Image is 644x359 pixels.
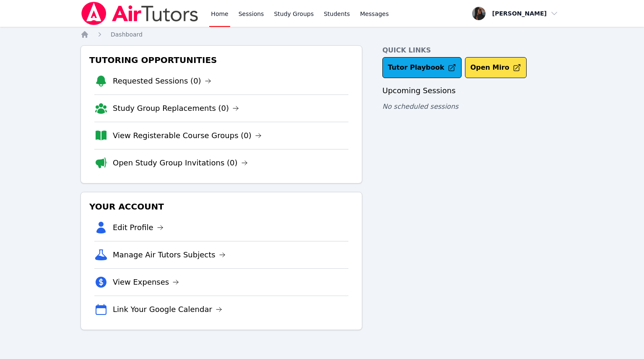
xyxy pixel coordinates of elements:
[113,75,211,87] a: Requested Sessions (0)
[88,199,355,214] h3: Your Account
[111,31,143,38] span: Dashboard
[113,222,164,233] a: Edit Profile
[382,102,458,110] span: No scheduled sessions
[80,2,199,25] img: Air Tutors
[113,304,222,315] a: Link Your Google Calendar
[382,57,462,78] a: Tutor Playbook
[111,30,143,39] a: Dashboard
[113,130,262,142] a: View Registerable Course Groups (0)
[113,276,179,288] a: View Expenses
[113,102,239,114] a: Study Group Replacements (0)
[465,57,527,78] button: Open Miro
[360,10,389,18] span: Messages
[88,52,355,68] h3: Tutoring Opportunities
[382,85,563,97] h3: Upcoming Sessions
[113,157,248,169] a: Open Study Group Invitations (0)
[382,45,563,55] h4: Quick Links
[113,249,226,261] a: Manage Air Tutors Subjects
[80,30,563,39] nav: Breadcrumb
